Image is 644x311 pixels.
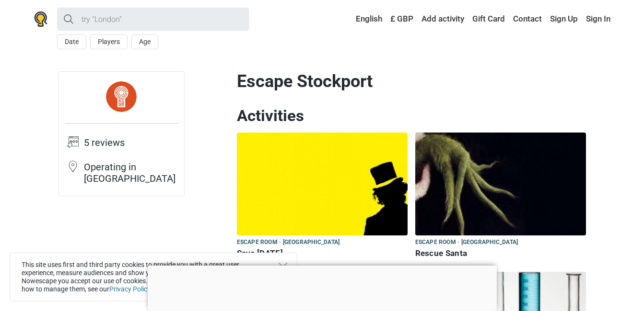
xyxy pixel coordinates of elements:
img: Rescue Santa [415,133,586,235]
a: Sign Up [548,11,580,28]
a: Sign In [584,11,610,28]
h6: Save [DATE] [237,248,408,258]
a: Privacy Policy [109,285,150,293]
span: Escape room · [GEOGRAPHIC_DATA] [237,237,340,248]
img: Nowescape logo [34,11,47,27]
a: Rescue Santa Escape room · [GEOGRAPHIC_DATA] Rescue Santa [415,133,586,260]
button: Players [90,34,128,49]
a: Gift Card [470,11,507,28]
button: Close [279,263,287,271]
input: try “London” [57,8,249,31]
button: Age [131,34,158,49]
h6: Rescue Santa [415,248,586,258]
td: 5 reviews [84,136,178,160]
button: Date [57,34,86,49]
h2: Activities [237,106,586,125]
div: This site uses first and third party cookies to provide you with a great user experience, measure... [10,253,297,301]
img: English [349,16,356,22]
h1: Escape Stockport [237,71,586,92]
a: Save Easter Escape room · [GEOGRAPHIC_DATA] Save [DATE] [237,133,408,260]
a: £ GBP [388,11,416,28]
a: English [347,11,385,28]
a: Add activity [419,11,467,28]
span: Escape room · [GEOGRAPHIC_DATA] [415,237,518,248]
a: Contact [511,11,544,28]
td: Operating in [GEOGRAPHIC_DATA] [84,160,178,190]
img: Save Easter [237,133,408,235]
iframe: Advertisement [148,266,497,309]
